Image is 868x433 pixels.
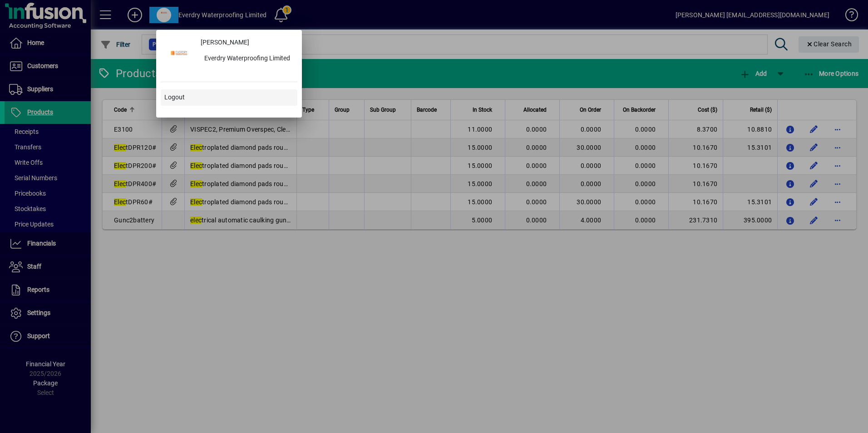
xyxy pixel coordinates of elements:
[164,93,185,102] span: Logout
[197,34,297,51] a: [PERSON_NAME]
[201,38,249,47] span: [PERSON_NAME]
[161,46,197,63] a: Profile
[161,89,297,106] button: Logout
[197,51,297,67] button: Everdry Waterproofing Limited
